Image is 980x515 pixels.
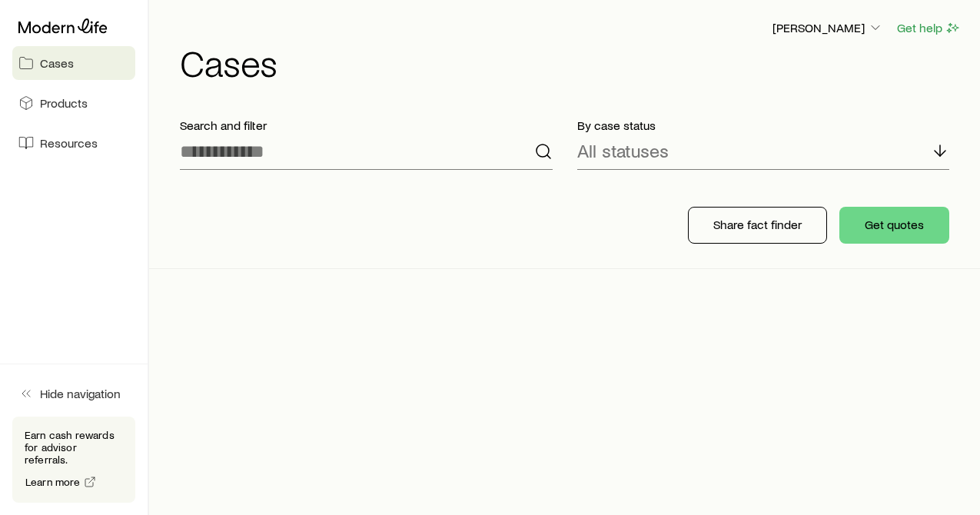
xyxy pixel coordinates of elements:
[40,55,74,71] span: Cases
[577,140,669,161] p: All statuses
[688,207,827,244] button: Share fact finder
[25,429,123,466] p: Earn cash rewards for advisor referrals.
[12,46,135,80] a: Cases
[713,217,802,232] p: Share fact finder
[12,126,135,160] a: Resources
[577,118,950,133] p: By case status
[40,135,98,151] span: Resources
[12,377,135,410] button: Hide navigation
[12,417,135,503] div: Earn cash rewards for advisor referrals.Learn more
[839,207,949,244] button: Get quotes
[40,386,121,401] span: Hide navigation
[772,19,884,38] button: [PERSON_NAME]
[180,118,553,133] p: Search and filter
[896,19,962,37] button: Get help
[180,44,962,81] h1: Cases
[772,20,883,35] p: [PERSON_NAME]
[25,477,81,487] span: Learn more
[12,86,135,120] a: Products
[40,95,88,111] span: Products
